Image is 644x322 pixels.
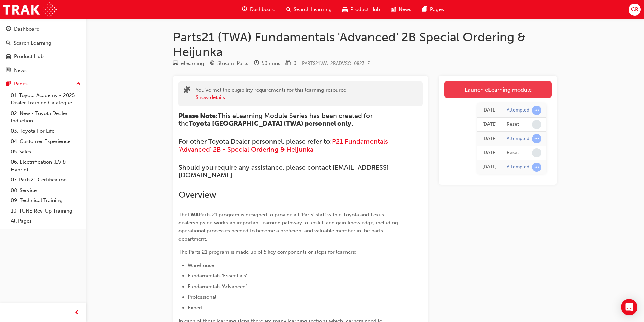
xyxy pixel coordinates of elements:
[621,299,637,315] div: Open Intercom Messenger
[173,60,178,67] span: learningResourceType_ELEARNING-icon
[8,185,84,196] a: 08. Service
[8,108,84,126] a: 02. New - Toyota Dealer Induction
[242,5,247,14] span: guage-icon
[187,212,199,218] span: TWA
[14,67,27,74] div: News
[178,138,332,145] span: For other Toyota Dealer personnel, please refer to:
[188,294,216,300] span: Professional
[8,147,84,157] a: 05. Sales
[417,3,449,17] a: pages-iconPages
[74,308,79,317] span: prev-icon
[14,25,40,33] div: Dashboard
[237,3,281,17] a: guage-iconDashboard
[3,37,84,49] a: Search Learning
[178,249,356,255] span: The Parts 21 program is made up of 5 key components or steps for learners:
[210,60,215,67] span: target-icon
[14,53,44,60] div: Product Hub
[342,5,348,14] span: car-icon
[430,6,444,14] span: Pages
[178,138,390,153] a: P21 Fundamentals 'Advanced' 2B - Special Ordering & Heijunka
[178,190,216,200] span: Overview
[532,163,541,172] span: learningRecordVerb_ATTEMPT-icon
[196,86,348,101] div: You've met the eligibility requirements for this learning resource.
[188,273,247,279] span: Fundamentals ‘Essentials’
[6,81,11,87] span: pages-icon
[302,60,373,66] span: Learning resource code
[178,164,389,179] span: Should you require any assistance, please contact [EMAIL_ADDRESS][DOMAIN_NAME].
[444,81,552,98] a: Launch eLearning module
[281,3,337,17] a: search-iconSearch Learning
[6,40,11,46] span: search-icon
[178,212,399,242] span: Parts 21 program is designed to provide all 'Parts' staff within Toyota and Lexus dealerships net...
[482,163,497,171] div: Mon Nov 18 2024 15:25:08 GMT+0800 (Australian Western Standard Time)
[507,107,529,114] div: Attempted
[385,3,417,17] a: news-iconNews
[482,121,497,128] div: Wed Feb 05 2025 13:02:48 GMT+0800 (Australian Western Standard Time)
[507,135,529,142] div: Attempted
[8,206,84,216] a: 10. TUNE Rev-Up Training
[8,90,84,108] a: 01. Toyota Academy - 2025 Dealer Training Catalogue
[631,6,638,14] span: CR
[189,120,353,127] span: Toyota [GEOGRAPHIC_DATA] (TWA) personnel only.
[3,78,84,90] button: Pages
[178,212,187,218] span: The
[532,148,541,157] span: learningRecordVerb_NONE-icon
[210,59,248,68] div: Stream
[532,134,541,143] span: learningRecordVerb_ATTEMPT-icon
[507,121,519,128] div: Reset
[350,6,380,14] span: Product Hub
[399,6,411,14] span: News
[173,59,204,68] div: Type
[532,120,541,129] span: learningRecordVerb_NONE-icon
[14,80,28,88] div: Pages
[293,59,296,67] div: 0
[286,60,291,67] span: money-icon
[8,216,84,226] a: All Pages
[6,68,11,74] span: news-icon
[3,23,84,35] a: Dashboard
[8,175,84,185] a: 07. Parts21 Certification
[482,149,497,157] div: Tue Dec 31 2024 15:21:39 GMT+0800 (Australian Western Standard Time)
[14,39,51,47] div: Search Learning
[337,3,385,17] a: car-iconProduct Hub
[8,195,84,206] a: 09. Technical Training
[8,136,84,147] a: 04. Customer Experience
[178,112,218,120] span: Please Note:
[262,59,280,67] div: 50 mins
[507,150,519,156] div: Reset
[482,106,497,114] div: Wed Feb 05 2025 13:02:49 GMT+0800 (Australian Western Standard Time)
[286,59,296,68] div: Price
[507,164,529,170] div: Attempted
[173,30,557,59] h1: Parts21 (TWA) Fundamentals 'Advanced' 2B Special Ordering & Heijunka
[3,64,84,77] a: News
[532,106,541,115] span: learningRecordVerb_ATTEMPT-icon
[294,6,332,14] span: Search Learning
[8,126,84,137] a: 03. Toyota For Life
[188,305,203,311] span: Expert
[3,50,84,63] a: Product Hub
[254,60,259,67] span: clock-icon
[3,2,57,17] img: Trak
[3,22,84,78] button: DashboardSearch LearningProduct HubNews
[6,26,11,32] span: guage-icon
[391,5,396,14] span: news-icon
[184,87,190,95] span: puzzle-icon
[6,54,11,60] span: car-icon
[629,4,641,16] button: CR
[250,6,276,14] span: Dashboard
[181,59,204,67] div: eLearning
[286,5,291,14] span: search-icon
[196,94,225,101] button: Show details
[76,80,81,89] span: up-icon
[482,135,497,143] div: Tue Dec 31 2024 15:21:39 GMT+0800 (Australian Western Standard Time)
[254,59,280,68] div: Duration
[217,59,248,67] div: Stream: Parts
[8,157,84,175] a: 06. Electrification (EV & Hybrid)
[178,112,374,127] span: This eLearning Module Series has been created for the
[188,283,247,290] span: Fundamentals ‘Advanced’
[188,262,214,268] span: Warehouse
[422,5,427,14] span: pages-icon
